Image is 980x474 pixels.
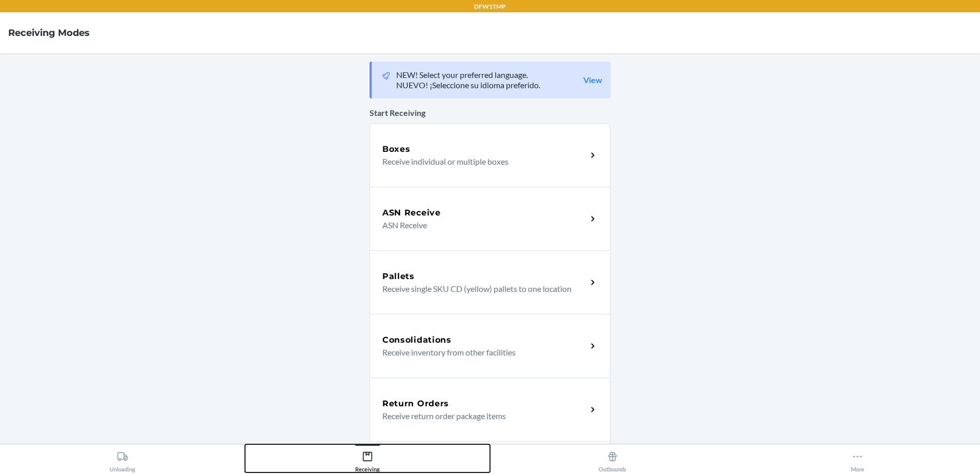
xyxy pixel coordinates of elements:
h5: ASN Receive [382,207,441,219]
a: ConsolidationsReceive inventory from other facilities [370,314,610,378]
a: PalletsReceive single SKU CD (yellow) pallets to one location [370,250,610,314]
h5: Return Orders [382,398,449,410]
p: ASN Receive [382,219,579,231]
p: Receive individual or multiple boxes [382,155,579,168]
div: Unloading [110,447,135,472]
h5: Consolidations [382,334,452,346]
h4: Receiving Modes [8,26,90,39]
p: NUEVO! ¡Seleccione su idioma preferido. [396,80,540,90]
button: Outbounds [490,444,735,472]
h5: Pallets [382,270,415,283]
p: DFW1TMP [474,2,506,11]
div: Outbounds [599,447,626,472]
a: BoxesReceive individual or multiple boxes [370,123,610,187]
a: Return OrdersReceive return order package items [370,378,610,441]
p: Receive single SKU CD (yellow) pallets to one location [382,283,579,295]
div: Receiving [355,447,380,472]
p: Receive return order package items [382,410,579,422]
button: More [735,444,980,472]
div: More [851,447,864,472]
p: Start Receiving [370,107,610,119]
p: NEW! Select your preferred language. [396,70,540,80]
a: ASN ReceiveASN Receive [370,187,610,250]
button: Receiving [245,444,490,472]
a: View [583,75,602,85]
p: Receive inventory from other facilities [382,346,579,359]
h5: Boxes [382,143,411,155]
